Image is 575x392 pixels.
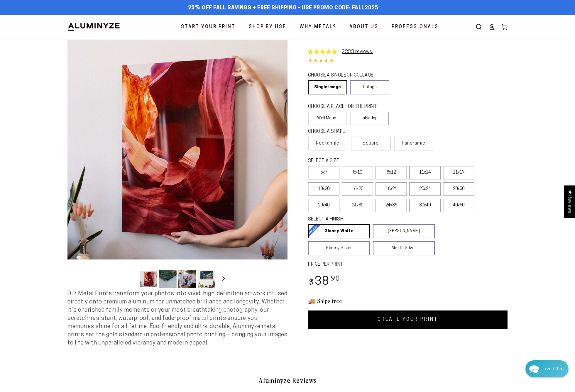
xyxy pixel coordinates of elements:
div: Chat widget toggle [525,360,569,377]
a: Start Your Print [177,19,240,35]
span: $ [309,279,314,287]
label: 11x17 [443,166,474,179]
span: About Us [349,23,378,31]
button: Load image 2 in gallery view [159,270,177,288]
span: Shop By Use [249,23,286,31]
legend: SELECT A SIZE [308,158,425,164]
label: 20x40 [308,199,339,212]
label: PRICE PER PRINT [308,261,508,268]
div: Contact Us Directly [542,360,564,377]
label: 16x20 [342,182,373,196]
label: 10x20 [308,182,339,196]
span: Why Metal? [300,23,336,31]
a: Shop By Use [244,19,291,35]
label: 5x7 [308,166,339,179]
button: Load image 1 in gallery view [140,270,157,288]
div: Click to open Judge.me floating reviews tab [564,185,575,218]
span: Professionals [392,23,439,31]
label: 8x10 [342,166,373,179]
button: Slide left [125,272,138,285]
label: 40x60 [443,199,474,212]
button: Load image 3 in gallery view [178,270,196,288]
span: Our Metal Prints transform your photos into vivid, high-definition artwork infused directly onto ... [67,291,287,346]
a: [PERSON_NAME] [373,224,435,238]
h2: Aluminyze Reviews [116,375,459,385]
label: 8x12 [376,166,407,179]
label: 16x24 [376,182,407,196]
label: Wall Mount [308,112,347,125]
sup: .90 [329,276,340,282]
a: 2333 reviews. [342,50,373,54]
label: 20x24 [409,182,441,196]
summary: Search our site [472,21,485,33]
media-gallery: Gallery Viewer [67,40,287,290]
bdi: 38 [308,276,340,288]
a: Collage [350,80,389,94]
div: 4.85 out of 5.0 stars [308,57,508,65]
label: 20x30 [443,182,474,196]
label: 30x40 [409,199,441,212]
button: Slide right [217,272,230,285]
a: Professionals [387,19,443,35]
img: Aluminyze [67,23,120,31]
button: Load image 4 in gallery view [198,270,215,288]
a: About Us [345,19,383,35]
legend: CHOOSE A SINGLE OR COLLAGE [308,72,384,79]
a: Matte Silver [373,241,435,255]
legend: CHOOSE A PLACE FOR THE PRINT [308,103,383,110]
h3: 🚚 Ships free [308,297,508,305]
span: Rectangle [316,140,339,147]
span: Panoramic [402,141,425,146]
label: Table Top [350,112,389,125]
legend: SELECT A FINISH [308,216,421,223]
a: Why Metal? [295,19,341,35]
a: Glossy Silver [308,241,370,255]
label: 11x14 [409,166,441,179]
label: 24x30 [342,199,373,212]
span: 25% off FALL Savings + Free Shipping - Use Promo Code: FALL2025 [188,5,378,11]
label: 24x36 [376,199,407,212]
legend: CHOOSE A SHAPE [308,128,384,135]
a: Glossy White [308,224,370,238]
a: CREATE YOUR PRINT [308,310,508,329]
span: Start Your Print [181,23,236,31]
span: Square [363,140,379,147]
a: Single Image [308,80,347,94]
